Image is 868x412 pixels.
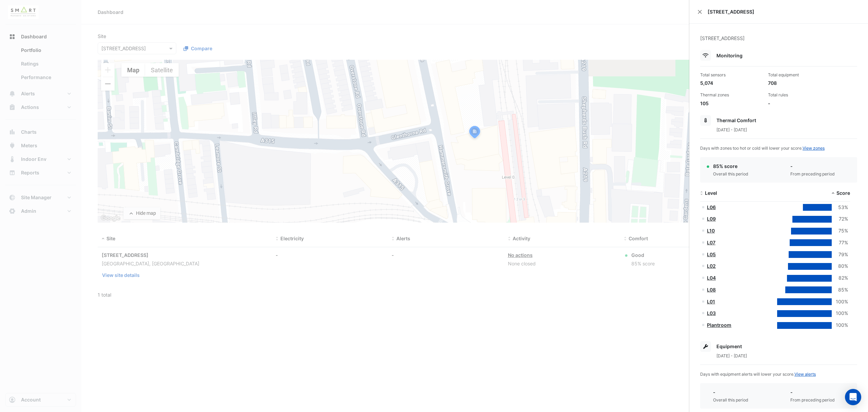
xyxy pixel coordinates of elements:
[700,100,763,107] div: 105
[707,228,715,233] a: L10
[832,239,848,247] div: 77%
[716,117,756,123] span: Thermal Comfort
[768,92,830,98] div: Total rules
[832,204,848,211] div: 53%
[707,275,716,281] a: L04
[832,298,848,306] div: 100%
[790,397,835,403] div: From preceding period
[713,163,748,170] div: 85% score
[832,310,848,317] div: 100%
[700,92,763,98] div: Thermal zones
[832,286,848,294] div: 85%
[707,251,716,257] a: L05
[705,190,717,196] span: Level
[836,190,850,196] span: Score
[700,372,816,377] span: Days with equipment alerts will lower your score.
[707,216,716,222] a: L09
[713,397,748,403] div: Overall this period
[768,100,830,107] div: -
[768,79,830,87] div: 708
[700,79,763,87] div: 5,074
[790,163,835,170] div: -
[716,127,747,132] span: [DATE] - [DATE]
[768,72,830,78] div: Total equipment
[832,274,848,282] div: 82%
[832,262,848,270] div: 80%
[707,299,715,304] a: L01
[790,171,835,177] div: From preceding period
[707,310,716,316] a: L03
[700,72,763,78] div: Total sensors
[716,53,743,58] span: Monitoring
[794,372,816,377] a: View alerts
[790,389,835,396] div: -
[707,204,716,210] a: L06
[707,287,716,293] a: L08
[707,240,715,245] a: L07
[803,146,825,151] a: View zones
[832,227,848,235] div: 75%
[700,146,825,151] span: Days with zones too hot or cold will lower your score.
[832,251,848,259] div: 79%
[700,35,857,50] div: [STREET_ADDRESS]
[713,389,748,396] div: -
[716,353,747,358] span: [DATE] - [DATE]
[832,321,848,329] div: 100%
[845,389,861,405] div: Open Intercom Messenger
[697,10,702,14] button: Close
[713,171,748,177] div: Overall this period
[716,343,742,349] span: Equipment
[708,8,860,15] span: [STREET_ADDRESS]
[707,322,731,328] a: Plantroom
[832,215,848,223] div: 72%
[707,263,716,269] a: L02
